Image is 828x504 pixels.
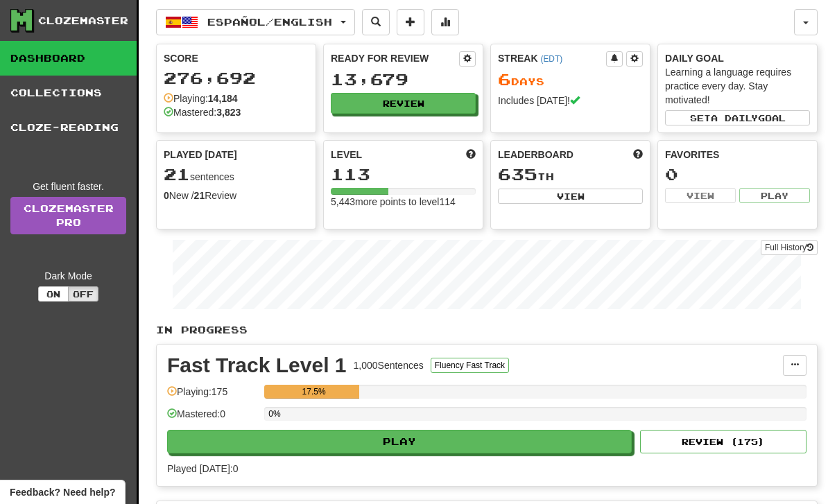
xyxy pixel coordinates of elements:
[156,9,355,35] button: Español/English
[498,166,643,184] div: th
[164,69,309,87] div: 276,692
[498,94,643,107] div: Includes [DATE]!
[498,164,537,184] span: 635
[207,16,332,28] span: Español / English
[633,148,643,162] span: This week in points, UTC
[167,355,347,376] div: Fast Track Level 1
[38,14,128,28] div: Clozemaster
[466,148,476,162] span: Score more points to level up
[498,148,573,162] span: Leaderboard
[665,148,810,162] div: Favorites
[498,69,511,89] span: 6
[739,188,810,203] button: Play
[164,148,237,162] span: Played [DATE]
[156,323,818,337] p: In Progress
[640,430,807,453] button: Review (175)
[164,190,169,201] strong: 0
[164,92,238,105] div: Playing:
[194,190,205,201] strong: 21
[216,107,241,118] strong: 3,823
[711,113,758,123] span: a daily
[431,358,509,373] button: Fluency Fast Track
[431,9,459,35] button: More stats
[665,166,810,183] div: 0
[10,485,115,499] span: Open feedback widget
[331,148,362,162] span: Level
[10,197,126,234] a: ClozemasterPro
[164,189,309,202] div: New / Review
[665,65,810,107] div: Learning a language requires practice every day. Stay motivated!
[164,164,190,184] span: 21
[164,51,309,65] div: Score
[354,358,424,372] div: 1,000 Sentences
[167,407,257,430] div: Mastered: 0
[268,385,359,399] div: 17.5%
[540,54,562,64] a: (EDT)
[331,93,476,114] button: Review
[331,166,476,183] div: 113
[164,105,241,119] div: Mastered:
[665,51,810,65] div: Daily Goal
[38,286,69,302] button: On
[164,166,309,184] div: sentences
[208,93,238,104] strong: 14,184
[68,286,98,302] button: Off
[10,180,126,193] div: Get fluent faster.
[10,269,126,283] div: Dark Mode
[167,430,632,453] button: Play
[331,71,476,88] div: 13,679
[498,189,643,204] button: View
[167,463,238,474] span: Played [DATE]: 0
[498,51,606,65] div: Streak
[331,195,476,209] div: 5,443 more points to level 114
[397,9,424,35] button: Add sentence to collection
[167,385,257,408] div: Playing: 175
[362,9,390,35] button: Search sentences
[761,240,818,255] button: Full History
[665,110,810,125] button: Seta dailygoal
[665,188,736,203] button: View
[331,51,459,65] div: Ready for Review
[498,71,643,89] div: Day s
